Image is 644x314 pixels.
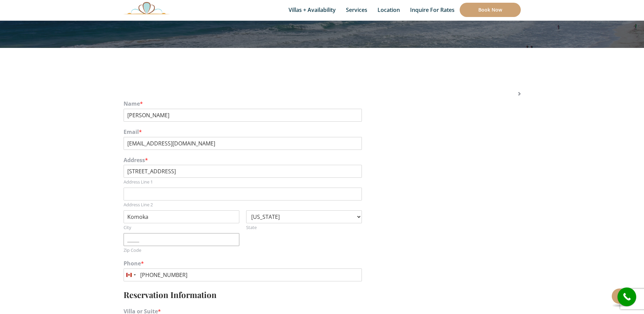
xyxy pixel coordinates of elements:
[124,247,239,253] label: Zip Code
[124,268,362,281] input: Phone
[460,3,521,17] a: Book Now
[124,233,239,246] input: _____
[619,289,634,304] i: call
[124,288,521,301] h3: Reservation Information
[124,2,170,14] img: Awesome Logo
[124,225,239,230] label: City
[618,287,636,306] a: call
[124,260,521,267] label: Phone
[246,225,362,230] label: State
[124,179,362,185] label: Address Line 1
[124,100,521,107] label: Name
[124,157,521,164] label: Address
[124,202,362,208] label: Address Line 2
[124,268,138,281] button: Selected country
[124,128,521,136] label: Email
